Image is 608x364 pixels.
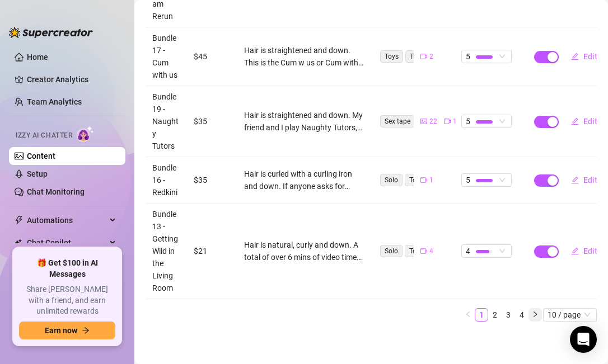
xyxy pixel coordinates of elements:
td: $45 [187,27,237,86]
span: edit [571,176,579,184]
span: edit [571,53,579,60]
li: Previous Page [461,308,475,322]
button: Earn nowarrow-right [19,322,115,339]
li: 1 [475,308,488,322]
span: 10 / page [548,309,592,321]
a: Team Analytics [27,97,82,106]
div: Open Intercom Messenger [570,326,597,353]
span: Automations [27,211,106,229]
span: video-camera [420,248,427,254]
span: Toys [405,174,428,186]
img: Chat Copilot [15,239,22,247]
button: left [461,308,475,322]
span: Chat Copilot [27,234,106,252]
span: right [532,311,539,318]
td: $21 [187,204,237,299]
td: Bundle 19 - Naughty Tutors [146,86,187,157]
button: Edit [562,112,606,130]
span: Edit [583,52,597,61]
div: Hair is natural, curly and down. A total of over 6 mins of video time split into parts. The first... [244,239,366,263]
div: Hair is straightened and down. This is the Cum w us or Cum with us video. I am with my friend [PE... [244,44,366,69]
a: 3 [502,309,515,321]
span: 5 [466,174,470,186]
td: Bundle 13 - Getting Wild in the Living Room [146,204,187,299]
span: Izzy AI Chatter [16,130,72,141]
td: $35 [187,157,237,204]
div: Hair is curled with a curling iron and down. If anyone asks for "redkini" this is the one. I am w... [244,168,366,192]
li: 4 [515,308,529,322]
div: Hair is straightened and down. My friend and I play Naughty Tutors, we teach anatomy and we say w... [244,109,366,134]
span: 22 [429,116,437,127]
button: Edit [562,48,606,65]
span: video-camera [420,53,427,60]
span: Share [PERSON_NAME] with a friend, and earn unlimited rewards [19,284,115,317]
a: Chat Monitoring [27,187,85,196]
span: thunderbolt [15,216,24,225]
td: Bundle 16 - Redkini [146,157,187,204]
li: Next Page [529,308,542,322]
a: 2 [489,309,501,321]
span: Solo [380,174,403,186]
li: 2 [488,308,502,322]
span: video-camera [420,177,427,183]
span: 4 [466,245,470,257]
span: 4 [429,246,433,257]
span: edit [571,247,579,255]
span: Sex tape [380,115,415,127]
span: Earn now [45,326,77,335]
span: arrow-right [82,327,90,334]
button: right [529,308,542,322]
a: 1 [475,309,488,321]
button: Edit [562,171,606,189]
span: left [465,311,471,318]
td: $35 [187,86,237,157]
span: 1 [429,175,433,186]
span: 5 [466,115,470,127]
span: 🎁 Get $100 in AI Messages [19,258,115,280]
span: 5 [466,50,470,63]
div: Page Size [543,308,597,322]
img: AI Chatter [77,126,94,142]
td: Bundle 17 - Cum with us [146,27,187,86]
a: Setup [27,169,48,178]
span: Toys [405,245,428,257]
a: Creator Analytics [27,70,116,88]
span: video-camera [444,118,451,125]
a: Home [27,53,48,62]
span: Edit [583,117,597,126]
span: Solo [380,245,403,257]
span: Tits [405,50,425,63]
span: Edit [583,247,597,256]
span: 1 [453,116,457,127]
span: Toys [380,50,403,63]
li: 3 [502,308,515,322]
span: 2 [429,51,433,62]
span: edit [571,117,579,125]
a: Content [27,152,55,160]
img: logo-BBDzfeDw.svg [9,27,93,38]
span: Edit [583,176,597,185]
button: Edit [562,242,606,260]
span: picture [420,118,427,125]
a: 4 [516,309,528,321]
